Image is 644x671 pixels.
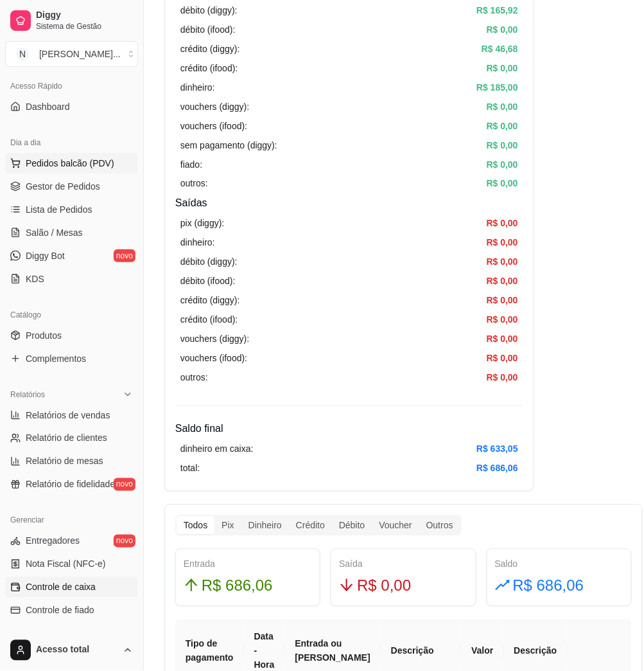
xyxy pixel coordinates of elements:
[180,3,238,17] article: débito (diggy):
[180,236,215,250] article: dinheiro:
[5,96,138,117] a: Dashboard
[26,226,83,239] span: Salão / Mesas
[5,269,138,289] a: KDS
[5,428,138,449] a: Relatório de clientes
[339,557,467,571] div: Saída
[175,422,523,437] h4: Saldo final
[5,153,138,174] button: Pedidos balcão (PDV)
[180,294,240,308] article: crédito (diggy):
[16,48,29,60] span: N
[26,180,100,193] span: Gestor de Pedidos
[26,455,103,468] span: Relatório de mesas
[26,352,86,365] span: Complementos
[202,574,273,598] span: R$ 686,06
[487,157,518,172] article: R$ 0,00
[5,600,138,621] a: Controle de fiado
[487,255,518,269] article: R$ 0,00
[487,217,518,231] article: R$ 0,00
[26,432,107,445] span: Relatório de clientes
[513,574,584,598] span: R$ 686,06
[180,461,200,476] article: total:
[5,577,138,598] a: Controle de caixa
[372,517,419,535] div: Voucher
[487,61,518,75] article: R$ 0,00
[180,371,208,385] article: outros:
[5,41,138,67] button: Select a team
[419,517,460,535] div: Outros
[487,138,518,152] article: R$ 0,00
[26,100,70,113] span: Dashboard
[476,80,518,94] article: R$ 185,00
[487,236,518,250] article: R$ 0,00
[5,554,138,575] a: Nota Fiscal (NFC-e)
[180,100,249,114] article: vouchers (diggy):
[39,48,121,60] div: [PERSON_NAME] ...
[180,442,254,456] article: dinheiro em caixa:
[26,409,110,422] span: Relatórios de vendas
[26,627,57,640] span: Cupons
[175,196,523,211] h4: Saídas
[214,517,241,535] div: Pix
[180,119,247,133] article: vouchers (ifood):
[26,203,92,216] span: Lista de Pedidos
[5,623,138,644] a: Cupons
[5,635,138,666] button: Acesso total
[487,332,518,346] article: R$ 0,00
[332,517,372,535] div: Débito
[5,76,138,96] div: Acesso Rápido
[26,478,115,491] span: Relatório de fidelidade
[495,578,510,593] span: rise
[180,42,240,56] article: crédito (diggy):
[476,461,518,476] article: R$ 686,06
[482,42,518,56] article: R$ 46,68
[10,389,45,400] span: Relatórios
[5,451,138,472] a: Relatório de mesas
[180,313,238,327] article: crédito (ifood):
[180,61,238,75] article: crédito (ifood):
[180,177,208,191] article: outros:
[180,217,224,231] article: pix (diggy):
[36,645,117,656] span: Acesso total
[487,119,518,133] article: R$ 0,00
[357,574,411,598] span: R$ 0,00
[180,352,247,366] article: vouchers (ifood):
[476,442,518,456] article: R$ 633,05
[184,557,312,571] div: Entrada
[487,294,518,308] article: R$ 0,00
[487,274,518,289] article: R$ 0,00
[5,510,138,531] div: Gerenciar
[26,535,80,548] span: Entregadores
[5,474,138,495] a: Relatório de fidelidadenovo
[180,255,238,269] article: débito (diggy):
[5,531,138,551] a: Entregadoresnovo
[5,348,138,369] a: Complementos
[487,371,518,385] article: R$ 0,00
[26,581,96,594] span: Controle de caixa
[5,405,138,425] a: Relatórios de vendas
[487,352,518,366] article: R$ 0,00
[180,274,236,289] article: débito (ifood):
[5,325,138,346] a: Produtos
[26,157,114,170] span: Pedidos balcão (PDV)
[26,273,44,285] span: KDS
[5,176,138,197] a: Gestor de Pedidos
[487,177,518,191] article: R$ 0,00
[487,313,518,327] article: R$ 0,00
[5,199,138,220] a: Lista de Pedidos
[5,305,138,325] div: Catálogo
[476,3,518,17] article: R$ 165,92
[26,604,94,617] span: Controle de fiado
[5,246,138,266] a: Diggy Botnovo
[5,222,138,243] a: Salão / Mesas
[180,332,249,346] article: vouchers (diggy):
[26,329,62,342] span: Produtos
[487,22,518,37] article: R$ 0,00
[36,10,133,21] span: Diggy
[487,100,518,114] article: R$ 0,00
[26,558,105,571] span: Nota Fiscal (NFC-e)
[5,132,138,153] div: Dia a dia
[180,22,236,37] article: débito (ifood):
[26,249,65,262] span: Diggy Bot
[180,138,277,152] article: sem pagamento (diggy):
[36,21,133,31] span: Sistema de Gestão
